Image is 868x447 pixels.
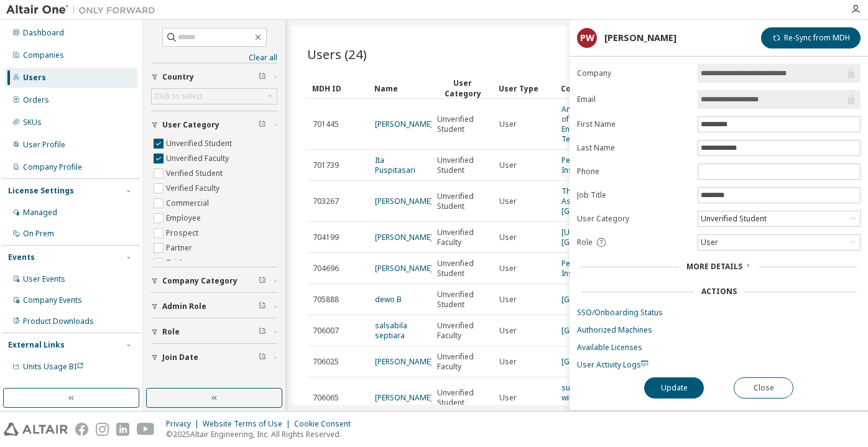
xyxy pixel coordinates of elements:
[577,237,593,247] span: Role
[8,186,74,196] div: License Settings
[162,120,219,130] span: User Category
[561,325,636,336] a: [GEOGRAPHIC_DATA]
[499,393,517,403] span: User
[23,229,54,239] div: On Prem
[499,264,517,274] span: User
[313,326,339,336] span: 706007
[436,78,489,99] div: User Category
[561,104,611,144] a: Amity School of Engineering & Technology
[294,419,358,429] div: Cookie Consent
[23,50,64,60] div: Companies
[437,388,488,408] span: Unverified Student
[166,181,222,196] label: Verified Faculty
[23,118,42,127] div: SKUs
[698,211,860,226] div: Unverified Student
[437,259,488,279] span: Unverified Student
[686,261,742,272] span: More Details
[499,119,517,129] span: User
[162,353,198,362] span: Join Date
[166,136,234,151] label: Unverified Student
[577,190,690,200] label: Job Title
[151,53,277,63] a: Clear all
[166,226,201,241] label: Prospect
[313,264,339,274] span: 704696
[166,166,225,181] label: Verified Student
[437,228,488,247] span: Unverified Faculty
[23,208,57,218] div: Managed
[203,419,294,429] div: Website Terms of Use
[166,419,203,429] div: Privacy
[375,263,433,274] a: [PERSON_NAME]
[23,28,64,38] div: Dashboard
[8,340,65,350] div: External Links
[561,78,613,98] div: Company
[561,294,636,305] a: [GEOGRAPHIC_DATA]
[437,114,488,134] span: Unverified Student
[577,68,690,78] label: Company
[151,293,277,320] button: Admin Role
[577,308,861,318] a: SSO/Onboarding Status
[375,392,433,403] a: [PERSON_NAME]
[152,89,277,104] div: Click to select
[116,423,129,436] img: linkedin.svg
[259,72,266,82] span: Clear filter
[23,140,65,150] div: User Profile
[259,353,266,362] span: Clear filter
[437,321,488,341] span: Unverified Faculty
[437,352,488,372] span: Unverified Faculty
[577,325,861,335] a: Authorized Machines
[375,320,407,341] a: salsabila septiara
[23,73,46,83] div: Users
[699,212,769,226] div: Unverified Student
[259,276,266,286] span: Clear filter
[375,119,433,129] a: [PERSON_NAME]
[166,211,203,226] label: Employee
[23,361,84,372] span: Units Usage BI
[499,160,517,170] span: User
[577,359,649,370] span: User Activity Logs
[151,63,277,91] button: Country
[313,357,339,367] span: 706025
[151,318,277,346] button: Role
[162,72,194,82] span: Country
[561,258,596,279] a: Perbanas Institute
[8,252,35,262] div: Events
[313,119,339,129] span: 701445
[307,45,367,63] span: Users (24)
[499,357,517,367] span: User
[4,423,68,436] img: altair_logo.svg
[6,4,162,16] img: Altair One
[734,377,793,399] button: Close
[604,33,676,43] div: [PERSON_NAME]
[577,28,597,48] div: PW
[499,295,517,305] span: User
[644,377,704,399] button: Update
[577,167,690,177] label: Phone
[151,111,277,139] button: User Category
[162,302,206,311] span: Admin Role
[96,423,109,436] img: instagram.svg
[561,356,636,367] a: [GEOGRAPHIC_DATA]
[577,143,690,153] label: Last Name
[499,233,517,242] span: User
[166,196,211,211] label: Commercial
[137,423,155,436] img: youtube.svg
[577,119,690,129] label: First Name
[162,327,180,337] span: Role
[437,290,488,310] span: Unverified Student
[577,214,690,224] label: User Category
[312,78,364,98] div: MDH ID
[166,151,231,166] label: Unverified Faculty
[23,95,49,105] div: Orders
[151,267,277,295] button: Company Category
[151,344,277,371] button: Join Date
[698,235,860,250] div: User
[499,196,517,206] span: User
[313,160,339,170] span: 701739
[761,27,861,48] button: Re-Sync from MDH
[313,233,339,242] span: 704199
[162,276,238,286] span: Company Category
[375,294,402,305] a: dewo B
[499,326,517,336] span: User
[259,327,266,337] span: Clear filter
